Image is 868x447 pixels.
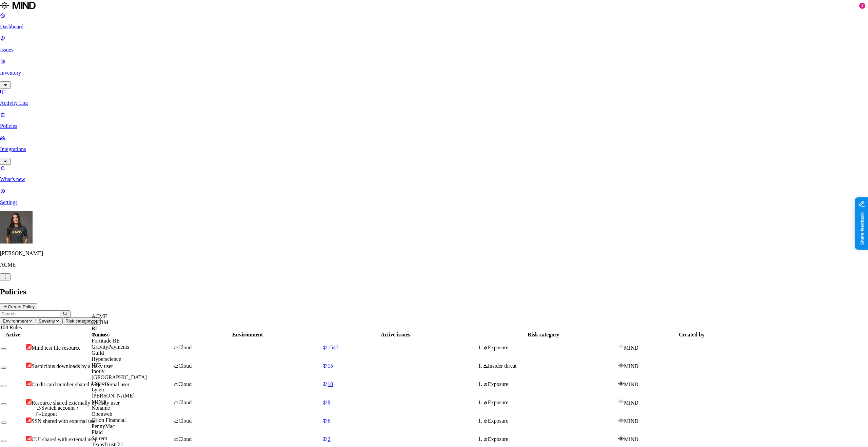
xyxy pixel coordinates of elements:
span: LSports [92,381,109,386]
span: Fortitude RE [92,338,120,344]
span: MIND [92,399,106,405]
span: Openweb [92,411,112,417]
span: Inotiv [92,368,104,374]
div: Logout [36,411,80,417]
span: [PERSON_NAME] [92,393,135,399]
span: Lyten [92,387,104,392]
span: BI [92,326,97,331]
span: Orion Financial [92,417,126,423]
span: Spirent [92,435,107,441]
span: Hyperscience [92,356,121,362]
span: Plaid [92,429,103,435]
span: Guild [92,350,104,356]
span: PennyMac [92,423,115,429]
span: IDT [92,362,101,368]
span: Contoso [92,332,110,337]
span: [GEOGRAPHIC_DATA] [92,374,147,380]
span: Noname [92,405,110,411]
span: APTIM [92,319,108,325]
span: GravityPayments [92,344,129,350]
span: ACME [92,313,107,319]
span: Switch account [41,405,75,411]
